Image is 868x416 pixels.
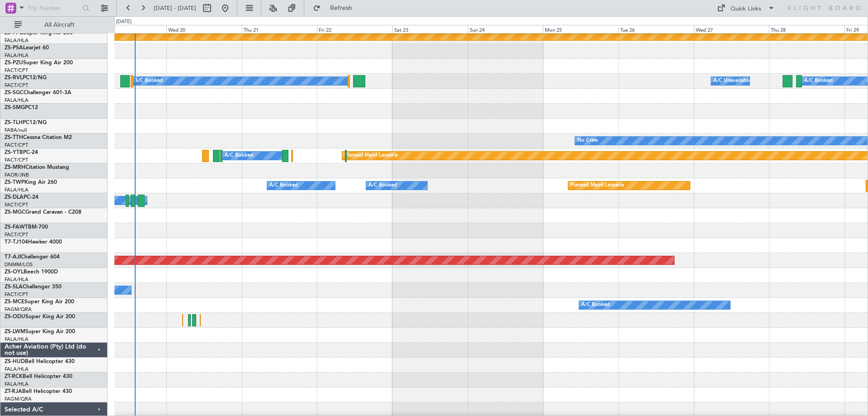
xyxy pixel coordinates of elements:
span: ZT-RJA [5,389,22,394]
span: ZS-HUD [5,359,25,364]
span: [DATE] - [DATE] [154,4,196,12]
a: ZS-SMGPC12 [5,105,38,110]
div: Thu 28 [769,25,844,33]
a: FALA/HLA [5,366,28,373]
a: ZS-PZUSuper King Air 200 [5,60,73,66]
a: FACT/CPT [5,291,28,298]
span: ZS-PZU [5,60,23,66]
button: Quick Links [712,1,779,15]
a: ZS-DLAPC-24 [5,195,38,200]
div: A/C Booked [269,179,298,192]
a: ZS-RVLPC12/NG [5,75,47,81]
a: FACT/CPT [5,82,28,89]
span: ZS-DLA [5,195,24,200]
a: FAGM/QRA [5,396,32,402]
a: ZS-SGCChallenger 601-3A [5,90,71,96]
a: ZS-TTHCessna Citation M2 [5,135,72,140]
a: FACT/CPT [5,231,28,238]
a: ZT-RCKBell Helicopter 430 [5,374,72,379]
div: A/C Booked [581,298,610,312]
div: A/C Booked [225,149,253,163]
div: A/C Booked [368,179,397,192]
a: ZS-MCESuper King Air 200 [5,299,74,305]
span: ZS-SMG [5,105,25,110]
div: Planned Maint Lanseria [571,179,624,192]
span: All Aircraft [24,22,95,28]
a: ZS-MGCGrand Caravan - C208 [5,210,81,215]
span: ZT-RCK [5,374,23,379]
a: T7-TJ104Hawker 4000 [5,239,62,245]
div: Quick Links [731,5,761,14]
div: [DATE] [116,18,132,26]
div: A/C Booked [804,74,833,88]
span: ZS-OYL [5,269,24,275]
span: ZS-MCE [5,299,24,305]
a: ZS-HUDBell Helicopter 430 [5,359,75,364]
input: Trip Number [28,1,80,15]
a: FACT/CPT [5,157,28,163]
span: T7-AJI [5,254,21,260]
a: ZS-LWMSuper King Air 200 [5,329,75,335]
a: ZS-FAWTBM-700 [5,225,48,230]
a: FALA/HLA [5,97,28,104]
a: ZS-TWPKing Air 260 [5,180,57,185]
span: ZS-FAW [5,225,25,230]
div: Thu 21 [242,25,317,33]
a: ZS-SLAChallenger 350 [5,284,61,290]
div: Wed 20 [166,25,242,33]
a: FACT/CPT [5,67,28,74]
a: FALA/HLA [5,37,28,44]
div: Tue 26 [618,25,694,33]
span: ZS-LWM [5,329,25,335]
div: Tue 19 [91,25,166,33]
span: ZS-RVL [5,75,23,81]
a: ZS-ODUSuper King Air 200 [5,314,75,320]
span: Refresh [322,5,360,11]
span: ZS-ODU [5,314,25,320]
span: ZS-PSA [5,45,23,51]
a: ZT-RJABell Helicopter 430 [5,389,72,394]
a: FACT/CPT [5,142,28,148]
a: FAOR/JNB [5,172,29,178]
a: FALA/HLA [5,186,28,193]
span: ZS-YTB [5,150,23,155]
span: ZS-TWP [5,180,24,185]
span: ZS-TTH [5,135,23,140]
a: ZS-YTBPC-24 [5,150,38,155]
a: ZS-MRHCitation Mustang [5,165,69,170]
a: DNMM/LOS [5,261,33,268]
span: ZS-MRH [5,165,25,170]
div: Planned Maint Lanseria [344,149,398,163]
button: All Aircraft [10,18,98,32]
a: ZS-TLHPC12/NG [5,120,47,125]
div: A/C Booked [134,74,163,88]
div: Wed 27 [694,25,769,33]
span: ZS-MGC [5,210,25,215]
div: Sun 24 [468,25,543,33]
span: ZS-SGC [5,90,24,96]
a: FALA/HLA [5,336,28,343]
a: ZS-PSALearjet 60 [5,45,49,51]
span: ZS-SLA [5,284,23,290]
a: FAGM/QRA [5,306,32,313]
div: A/C Unavailable [713,74,751,88]
a: FALA/HLA [5,381,28,387]
a: FALA/HLA [5,52,28,59]
button: Refresh [309,1,363,15]
a: FALA/HLA [5,276,28,283]
div: Fri 22 [317,25,392,33]
div: Mon 25 [543,25,618,33]
a: T7-AJIChallenger 604 [5,254,60,260]
span: ZS-TLH [5,120,23,125]
a: ZS-OYLBeech 1900D [5,269,58,275]
span: T7-TJ104 [5,239,28,245]
a: FACT/CPT [5,201,28,208]
div: Sat 23 [392,25,468,33]
a: FABA/null [5,127,27,134]
div: No Crew [577,134,598,148]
